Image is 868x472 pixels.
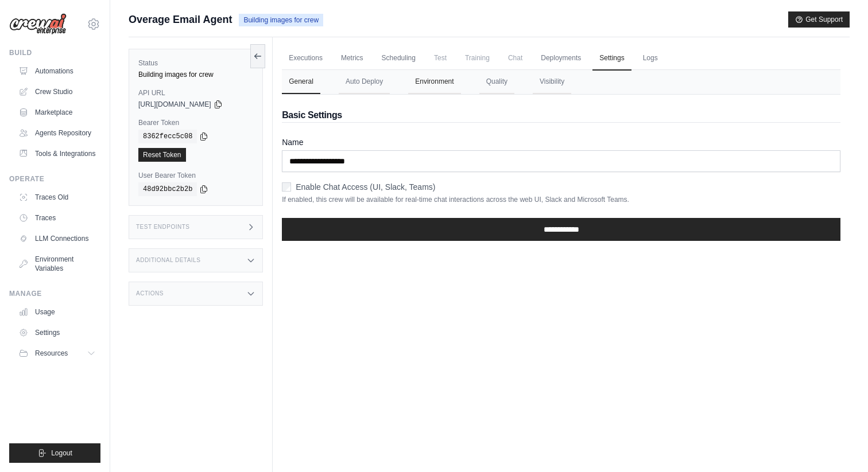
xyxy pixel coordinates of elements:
[14,83,100,101] a: Crew Studio
[282,195,840,204] p: If enabled, this crew will be available for real-time chat interactions across the web UI, Slack ...
[788,11,850,28] button: Get Support
[14,303,100,321] a: Usage
[129,11,232,28] span: Overage Email Agent
[14,124,100,142] a: Agents Repository
[334,46,370,71] a: Metrics
[239,14,323,26] span: Building images for crew
[136,257,200,264] h3: Additional Details
[51,448,72,458] span: Logout
[9,289,100,298] div: Manage
[282,70,840,94] nav: Tabs
[282,46,330,71] a: Executions
[138,58,253,68] label: Status
[9,174,100,184] div: Operate
[136,290,164,297] h3: Actions
[458,46,497,69] span: Training is not available until the deployment is complete
[138,70,253,79] div: Building images for crew
[282,136,840,148] label: Name
[636,46,665,71] a: Logs
[138,118,253,127] label: Bearer Token
[427,46,454,69] span: Test
[9,48,100,57] div: Build
[14,209,100,227] a: Traces
[282,108,840,122] h2: Basic Settings
[14,229,100,248] a: LLM Connections
[533,70,571,94] button: Visibility
[479,70,514,94] button: Quality
[14,188,100,206] a: Traces Old
[296,181,435,193] label: Enable Chat Access (UI, Slack, Teams)
[136,224,190,231] h3: Test Endpoints
[138,100,211,109] span: [URL][DOMAIN_NAME]
[138,182,197,196] code: 48d92bbc2b2b
[14,344,100,362] button: Resources
[14,103,100,122] a: Marketplace
[534,46,588,71] a: Deployments
[592,46,631,71] a: Settings
[14,323,100,342] a: Settings
[9,13,67,35] img: Logo
[9,443,100,463] button: Logout
[375,46,423,71] a: Scheduling
[14,250,100,278] a: Environment Variables
[138,171,253,180] label: User Bearer Token
[14,62,100,80] a: Automations
[501,46,529,69] span: Chat is not available until the deployment is complete
[282,70,320,94] button: General
[14,145,100,163] a: Tools & Integrations
[35,349,68,358] span: Resources
[138,130,197,143] code: 8362fecc5c08
[138,148,186,162] a: Reset Token
[408,70,460,94] button: Environment
[138,88,253,97] label: API URL
[339,70,390,94] button: Auto Deploy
